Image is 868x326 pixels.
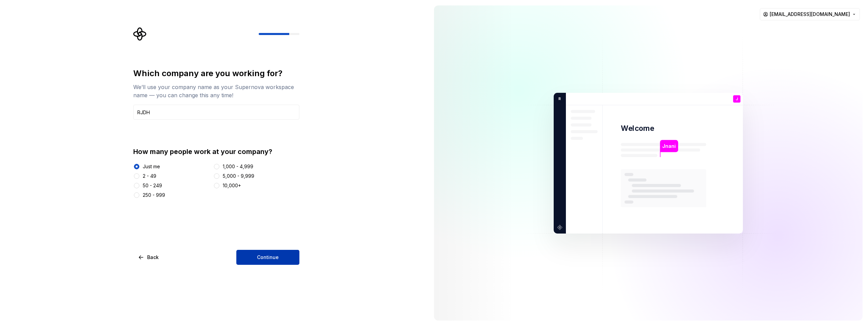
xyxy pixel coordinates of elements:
[621,123,654,133] p: Welcome
[133,83,299,99] div: We’ll use your company name as your Supernova workspace name — you can change this any time!
[223,163,253,170] div: 1,000 - 4,999
[133,68,299,79] div: Which company are you working for?
[257,254,279,261] span: Continue
[556,96,561,102] p: R
[236,250,299,265] button: Continue
[223,182,241,189] div: 10,000+
[662,142,676,150] p: Jnani
[147,254,159,261] span: Back
[143,173,156,179] div: 2 - 49
[133,105,299,120] input: Company name
[223,173,254,179] div: 5,000 - 9,999
[760,8,860,20] button: [EMAIL_ADDRESS][DOMAIN_NAME]
[143,192,165,199] div: 250 - 999
[143,182,162,189] div: 50 - 249
[133,147,299,156] div: How many people work at your company?
[133,250,164,265] button: Back
[133,27,147,41] svg: Supernova Logo
[770,11,850,18] span: [EMAIL_ADDRESS][DOMAIN_NAME]
[143,163,160,170] div: Just me
[736,97,738,101] p: J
